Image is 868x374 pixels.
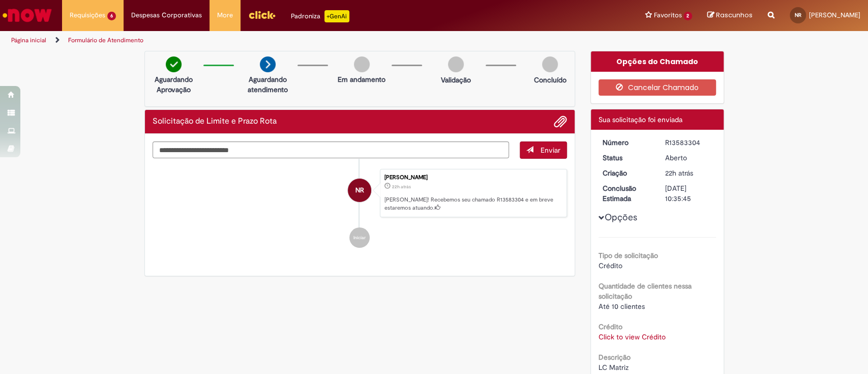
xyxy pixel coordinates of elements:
p: Validação [441,75,471,85]
button: Adicionar anexos [554,115,567,128]
div: 30/09/2025 17:35:40 [665,168,712,178]
span: Rascunhos [716,10,753,20]
p: Em andamento [338,74,385,84]
span: LC Matriz [598,363,628,372]
h2: Solicitação de Limite e Prazo Rota Histórico de tíquete [153,117,277,126]
span: Favoritos [653,10,681,20]
b: Descrição [598,353,631,362]
span: Até 10 clientes [598,302,645,311]
span: 22h atrás [665,168,693,178]
a: Formulário de Atendimento [68,36,143,44]
span: Sua solicitação foi enviada [598,115,682,124]
span: Despesas Corporativas [131,10,202,20]
div: [PERSON_NAME] [384,175,561,181]
img: check-circle-green.png [166,56,182,72]
div: Padroniza [291,10,349,22]
div: Opções do Chamado [591,51,724,72]
p: [PERSON_NAME]! Recebemos seu chamado R13583304 e em breve estaremos atuando. [384,196,561,212]
dt: Status [595,153,657,163]
img: ServiceNow [1,5,53,25]
dt: Criação [595,168,657,178]
div: [DATE] 10:35:45 [665,183,712,204]
b: Tipo de solicitação [598,251,658,260]
time: 30/09/2025 17:35:40 [392,184,411,190]
img: arrow-next.png [260,56,276,72]
dt: Número [595,137,657,148]
span: [PERSON_NAME] [809,11,860,19]
b: Crédito [598,322,622,331]
a: Click to view Crédito [598,332,666,341]
ul: Trilhas de página [8,31,571,50]
img: click_logo_yellow_360x200.png [248,7,276,22]
ul: Histórico de tíquete [153,159,567,258]
span: 2 [683,12,692,20]
a: Página inicial [11,36,46,44]
span: Crédito [598,261,622,270]
b: Quantidade de clientes nessa solicitação [598,281,692,301]
time: 30/09/2025 17:35:40 [665,168,693,178]
div: Aberto [665,153,712,163]
li: Nathalia Rabelo Lemos Rodrigues [153,169,567,218]
span: NR [795,12,801,18]
a: Rascunhos [707,11,753,20]
span: 6 [107,12,116,20]
p: +GenAi [324,10,349,22]
span: NR [355,178,364,203]
img: img-circle-grey.png [354,56,370,72]
p: Aguardando Aprovação [149,74,198,95]
div: Nathalia Rabelo Lemos Rodrigues [348,179,371,202]
img: img-circle-grey.png [448,56,464,72]
button: Enviar [520,141,567,159]
dt: Conclusão Estimada [595,183,657,204]
button: Cancelar Chamado [598,79,716,96]
div: R13583304 [665,137,712,148]
span: Requisições [70,10,105,20]
textarea: Digite sua mensagem aqui... [153,141,510,159]
span: More [217,10,233,20]
p: Concluído [533,75,566,85]
span: 22h atrás [392,184,411,190]
span: Enviar [541,146,560,155]
img: img-circle-grey.png [542,56,558,72]
p: Aguardando atendimento [243,74,292,95]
